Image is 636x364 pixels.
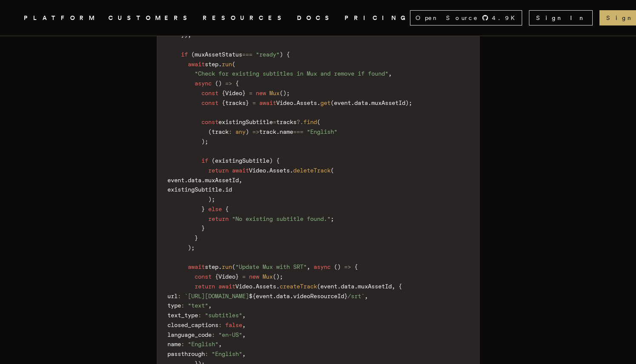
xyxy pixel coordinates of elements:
[293,167,331,174] span: deleteTrack
[317,99,320,106] span: .
[201,157,208,164] span: if
[167,350,205,357] span: passthrough
[246,128,249,135] span: )
[529,10,593,25] a: Sign In
[276,119,297,125] span: tracks
[263,273,273,280] span: Mux
[351,99,354,106] span: .
[232,263,235,270] span: (
[208,215,229,222] span: return
[205,138,208,145] span: ;
[184,293,188,299] span: `
[181,302,184,309] span: :
[492,14,520,22] span: 4.9 K
[218,331,242,338] span: "en-US"
[269,167,290,174] span: Assets
[252,128,259,135] span: =>
[203,13,287,23] span: RESOURCES
[212,350,242,357] span: "English"
[314,263,331,270] span: async
[235,273,239,280] span: }
[188,244,191,251] span: )
[195,70,388,77] span: "Check for existing subtitles in Mux and remove if found"
[167,293,178,299] span: url
[167,312,198,319] span: text_type
[290,167,293,174] span: .
[348,293,361,299] span: /srt
[280,90,283,96] span: (
[276,273,280,280] span: )
[297,13,334,23] a: DOCS
[184,177,188,183] span: .
[269,157,273,164] span: )
[409,99,412,106] span: ;
[218,322,222,328] span: :
[273,293,276,299] span: .
[208,206,222,212] span: else
[188,177,201,183] span: data
[307,263,310,270] span: ,
[341,283,354,290] span: data
[344,293,348,299] span: }
[201,177,205,183] span: .
[212,128,229,135] span: track
[242,51,252,58] span: ===
[303,119,317,125] span: find
[222,263,232,270] span: run
[283,90,286,96] span: )
[188,302,208,309] span: "text"
[331,99,334,106] span: (
[354,263,358,270] span: {
[266,167,269,174] span: .
[218,80,222,87] span: )
[208,302,212,309] span: ,
[235,263,307,270] span: "Update Mux with SRT"
[280,283,317,290] span: createTrack
[405,99,409,106] span: )
[167,322,218,328] span: closed_captions
[249,90,252,96] span: =
[252,99,256,106] span: =
[232,61,235,68] span: (
[242,331,246,338] span: ,
[208,167,229,174] span: return
[108,13,192,23] a: CUSTOMERS
[178,293,181,299] span: :
[334,99,351,106] span: event
[167,341,181,347] span: name
[181,341,184,347] span: :
[297,99,317,106] span: Assets
[208,196,212,203] span: )
[215,157,269,164] span: existingSubtitle
[249,273,259,280] span: new
[273,273,276,280] span: (
[242,312,246,319] span: ,
[344,263,351,270] span: =>
[225,322,242,328] span: false
[218,283,235,290] span: await
[205,312,242,319] span: "subtitles"
[212,196,215,203] span: ;
[286,90,290,96] span: ;
[218,61,222,68] span: .
[242,322,246,328] span: ,
[195,234,198,241] span: }
[256,51,280,58] span: "ready"
[269,90,280,96] span: Mux
[191,244,195,251] span: ;
[235,80,239,87] span: {
[334,263,337,270] span: (
[188,61,205,68] span: await
[249,293,256,299] span: ${
[297,119,303,125] span: ?.
[229,128,232,135] span: :
[399,283,402,290] span: {
[361,293,365,299] span: `
[252,283,256,290] span: .
[195,273,212,280] span: const
[222,61,232,68] span: run
[276,99,293,106] span: Video
[181,51,188,58] span: if
[188,263,205,270] span: await
[235,283,252,290] span: Video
